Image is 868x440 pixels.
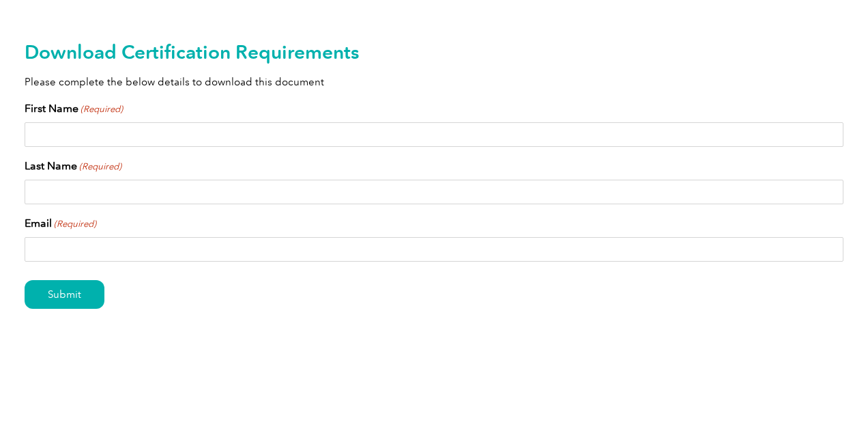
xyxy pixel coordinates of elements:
[25,41,843,63] h2: Download Certification Requirements
[25,215,96,232] label: Email
[78,160,122,174] span: (Required)
[25,158,121,174] label: Last Name
[25,100,123,117] label: First Name
[53,217,97,231] span: (Required)
[25,74,843,90] p: Please complete the below details to download this document
[25,280,104,309] input: Submit
[80,102,124,116] span: (Required)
